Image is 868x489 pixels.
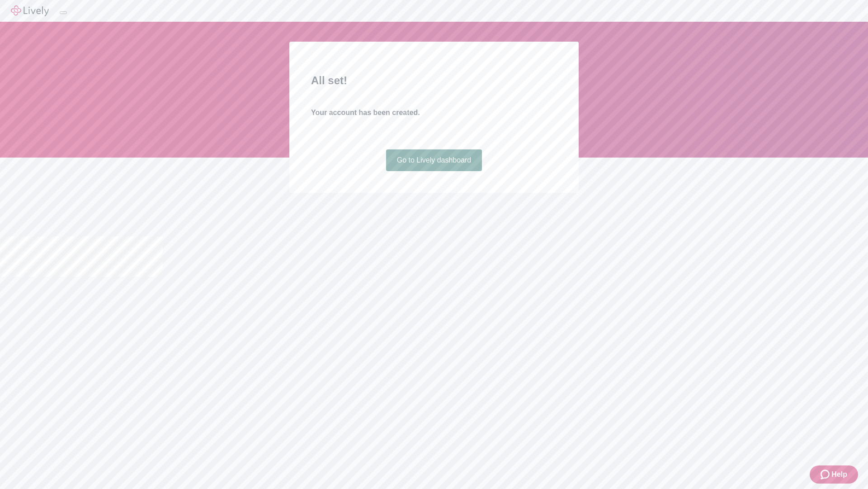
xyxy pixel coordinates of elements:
[821,469,831,480] svg: Zendesk support icon
[11,5,49,16] img: Lively
[311,72,557,89] h2: All set!
[311,107,557,118] h4: Your account has been created.
[831,469,847,480] span: Help
[60,11,67,14] button: Log out
[386,149,482,171] a: Go to Lively dashboard
[810,465,858,484] button: Zendesk support iconHelp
